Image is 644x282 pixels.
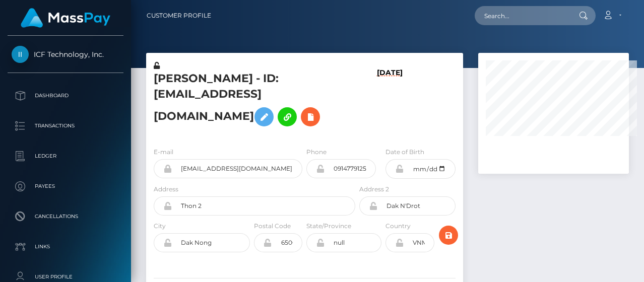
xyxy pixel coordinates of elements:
[8,234,123,259] a: Links
[306,148,327,157] label: Phone
[12,149,119,164] p: Ledger
[359,185,389,194] label: Address 2
[385,148,424,157] label: Date of Birth
[475,6,569,25] input: Search...
[154,222,166,231] label: City
[154,148,173,157] label: E-mail
[8,174,123,199] a: Payees
[8,204,123,229] a: Cancellations
[154,71,350,131] h5: [PERSON_NAME] - ID: [EMAIL_ADDRESS][DOMAIN_NAME]
[147,5,211,26] a: Customer Profile
[12,88,119,103] p: Dashboard
[8,50,123,59] span: ICF Technology, Inc.
[8,113,123,138] a: Transactions
[12,209,119,224] p: Cancellations
[21,8,110,28] img: MassPay Logo
[254,222,291,231] label: Postal Code
[12,46,29,63] img: ICF Technology, Inc.
[12,239,119,254] p: Links
[306,222,351,231] label: State/Province
[377,68,403,135] h6: [DATE]
[8,144,123,169] a: Ledger
[12,179,119,194] p: Payees
[154,185,178,194] label: Address
[12,118,119,133] p: Transactions
[385,222,411,231] label: Country
[8,83,123,108] a: Dashboard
